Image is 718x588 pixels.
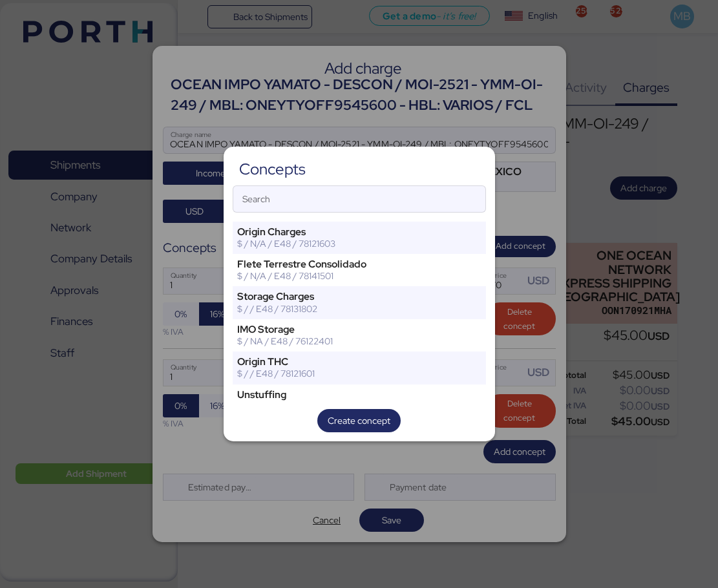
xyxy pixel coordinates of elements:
div: Concepts [239,163,306,175]
div: Unstuffing [237,389,438,401]
input: Search [233,186,485,212]
span: Create concept [328,413,390,428]
button: Create concept [317,409,401,432]
div: $ / NA / E48 / 76122401 [237,335,438,347]
div: Storage Charges [237,291,438,302]
div: Origin THC [237,356,438,368]
div: $ / / E48 / 78121601 [237,368,438,379]
div: $ / N/A / E48 / 78141501 [237,270,438,282]
div: Origin Charges [237,226,438,238]
div: Flete Terrestre Consolidado [237,258,438,270]
div: $ / T/CBM / E48 / 78131802 [237,401,438,412]
div: IMO Storage [237,324,438,335]
div: $ / / E48 / 78131802 [237,303,438,315]
div: $ / N/A / E48 / 78121603 [237,238,438,249]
